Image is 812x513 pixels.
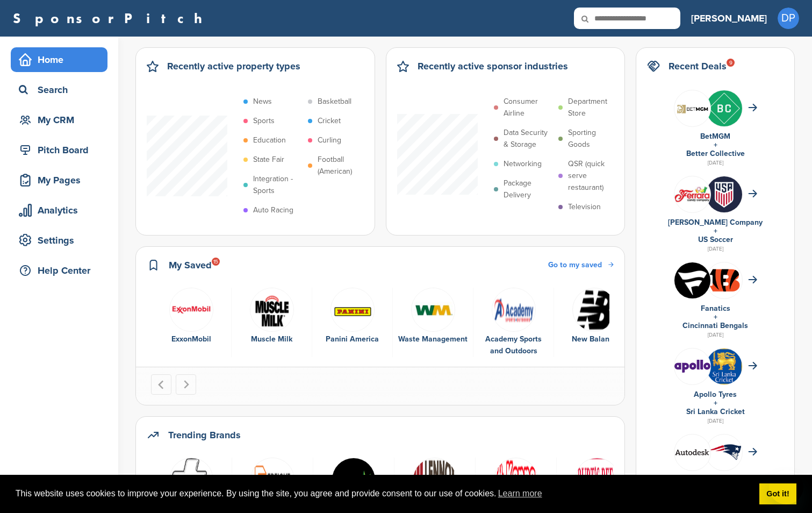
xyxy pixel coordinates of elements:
[700,132,730,141] a: BetMGM
[706,348,742,384] img: Open uri20141112 64162 1b628ae?1415808232
[16,486,751,502] span: This website uses cookies to improve your experience. By using the site, you agree and provide co...
[669,59,727,74] h2: Recent Deals
[548,259,614,271] a: Go to my saved
[16,50,107,69] div: Home
[16,140,107,160] div: Pitch Board
[497,486,544,502] a: learn more about cookies
[554,288,635,358] div: 6 of 6
[686,407,745,416] a: Sri Lanka Cricket
[769,470,803,504] iframe: Button to launch messaging window
[694,390,737,399] a: Apollo Tyres
[169,458,213,502] img: Data
[411,288,455,332] img: Pzkf4yhx 400x400
[674,449,710,455] img: Data
[674,99,710,117] img: Screen shot 2020 11 05 at 10.46.00 am
[16,80,107,99] div: Search
[253,96,272,108] p: News
[318,154,367,177] p: Football (American)
[647,158,784,168] div: [DATE]
[559,288,629,346] a: Data New Balance
[706,176,742,212] img: whvs id 400x400
[492,288,536,332] img: Screen shot 2016 12 09 at 9.38.01 am
[393,288,473,358] div: 4 of 6
[572,288,616,332] img: Data
[168,427,241,443] h2: Trending Brands
[706,267,742,293] img: Data?1415808195
[398,333,468,345] div: Waste Management
[504,96,553,119] p: Consumer Airline
[156,458,226,501] a: Data
[253,204,293,216] p: Auto Racing
[330,288,375,332] img: Open uri20141112 50798 1fthq1j
[568,127,617,151] p: Sporting Goods
[647,330,784,340] div: [DATE]
[691,6,767,30] a: [PERSON_NAME]
[778,8,799,29] span: DP
[647,244,784,254] div: [DATE]
[759,483,796,505] a: dismiss cookie message
[473,288,554,358] div: 5 of 6
[318,134,341,146] p: Curling
[253,173,303,197] p: Integration - Sports
[169,288,213,332] img: Exxonmobil logo
[504,127,553,151] p: Data Security & Storage
[312,288,393,358] div: 3 of 6
[151,288,232,358] div: 1 of 6
[668,218,763,227] a: [PERSON_NAME] Company
[698,235,733,244] a: US Soccer
[151,374,171,395] button: Go to last slide
[176,374,196,395] button: Next slide
[682,321,748,330] a: Cincinnati Bengals
[706,90,742,126] img: Inc kuuz 400x400
[400,458,470,501] a: Logo
[575,458,619,502] img: Data
[714,140,717,149] a: +
[674,186,710,203] img: Ferrara candy logo
[237,333,306,345] div: Muscle Milk
[559,333,629,345] div: New Balance
[16,201,107,220] div: Analytics
[318,96,351,108] p: Basketball
[16,170,107,190] div: My Pages
[504,158,542,170] p: Networking
[11,198,107,223] a: Analytics
[253,134,286,146] p: Education
[253,115,275,127] p: Sports
[250,458,294,502] img: Screen shot 2017 02 22 at 2.50.43 pm
[11,47,107,72] a: Home
[11,138,107,162] a: Pitch Board
[568,158,617,194] p: QSR (quick serve restaurant)
[253,154,284,166] p: State Fair
[727,59,735,67] div: 9
[11,228,107,253] a: Settings
[11,168,107,193] a: My Pages
[237,288,306,346] a: Screen shot 2017 02 15 at 9.38.46 am Muscle Milk
[332,458,376,502] img: Fusion cbd logo sponsorpitch
[16,231,107,250] div: Settings
[167,59,300,74] h2: Recently active property types
[11,108,107,132] a: My CRM
[479,333,548,357] div: Academy Sports and Outdoors
[16,110,107,130] div: My CRM
[479,288,548,358] a: Screen shot 2016 12 09 at 9.38.01 am Academy Sports and Outdoors
[156,333,226,345] div: ExxonMobil
[318,333,387,345] div: Panini America
[318,288,387,346] a: Open uri20141112 50798 1fthq1j Panini America
[714,312,717,322] a: +
[706,444,742,460] img: Data?1415811651
[238,458,307,501] a: Screen shot 2017 02 22 at 2.50.43 pm
[494,458,538,502] img: Open uri20141112 50798 1efdyhi
[398,288,468,346] a: Pzkf4yhx 400x400 Waste Management
[232,288,312,358] div: 2 of 6
[319,458,389,501] a: Fusion cbd logo sponsorpitch
[714,226,717,236] a: +
[568,96,617,119] p: Department Store
[674,360,710,373] img: Data
[701,304,730,313] a: Fanatics
[250,288,294,332] img: Screen shot 2017 02 15 at 9.38.46 am
[504,177,553,201] p: Package Delivery
[16,261,107,280] div: Help Center
[674,262,710,298] img: Okcnagxi 400x400
[156,288,226,346] a: Exxonmobil logo ExxonMobil
[686,149,745,158] a: Better Collective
